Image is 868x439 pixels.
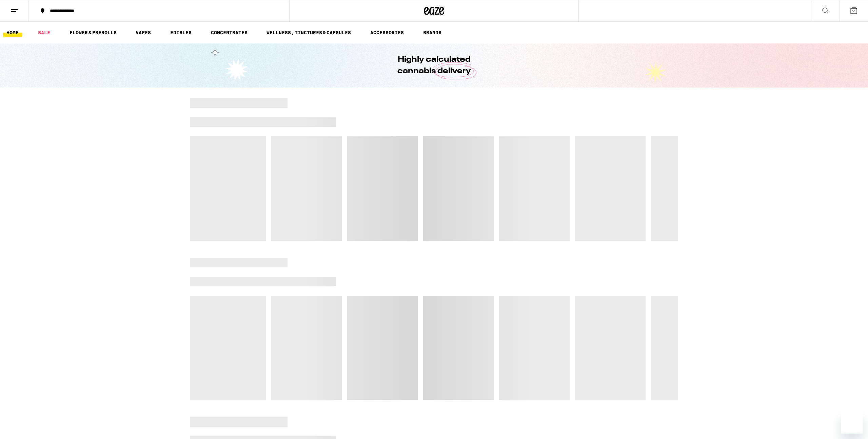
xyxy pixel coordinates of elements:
a: BRANDS [420,28,445,37]
a: EDIBLES [167,28,195,37]
a: VAPES [132,28,154,37]
a: SALE [35,28,54,37]
a: HOME [3,28,22,37]
a: WELLNESS, TINCTURES & CAPSULES [263,28,354,37]
a: ACCESSORIES [367,28,407,37]
a: FLOWER & PREROLLS [66,28,120,37]
a: CONCENTRATES [208,28,251,37]
h1: Highly calculated cannabis delivery [378,54,490,77]
iframe: Button to launch messaging window [841,412,863,434]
